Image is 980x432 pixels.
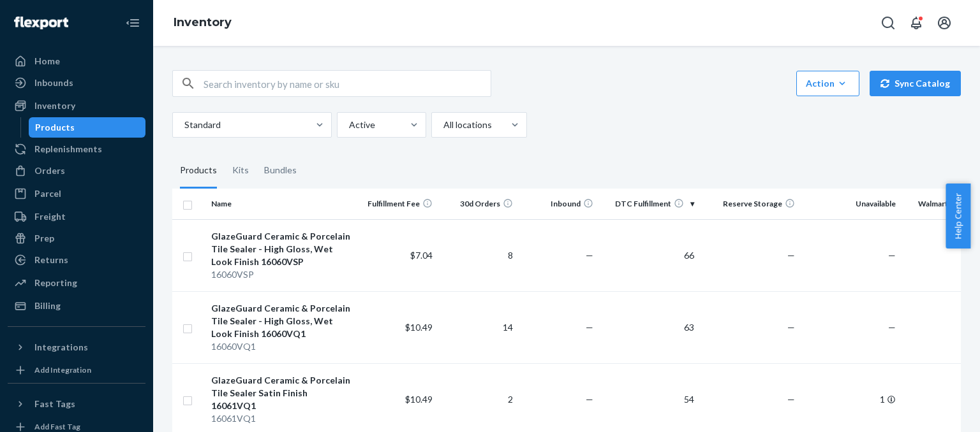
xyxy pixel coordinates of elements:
[34,364,91,375] div: Add Integration
[211,340,352,353] div: 16060VQ1
[34,421,80,432] div: Add Fast Tag
[8,206,145,227] a: Freight
[796,71,859,96] button: Action
[206,189,357,219] th: Name
[348,119,349,131] input: Active
[8,51,145,71] a: Home
[598,219,699,291] td: 66
[34,232,54,245] div: Prep
[8,73,145,93] a: Inbounds
[211,374,352,412] div: GlazeGuard Ceramic & Porcelain Tile Sealer Satin Finish 16061VQ1
[806,77,850,90] div: Action
[34,341,88,354] div: Integrations
[8,96,145,116] a: Inventory
[357,189,437,219] th: Fulfillment Fee
[8,394,145,414] button: Fast Tags
[787,394,795,405] span: —
[438,219,518,291] td: 8
[34,398,75,410] div: Fast Tags
[787,322,795,333] span: —
[586,322,593,333] span: —
[34,277,77,289] div: Reporting
[586,394,593,405] span: —
[34,299,61,312] div: Billing
[183,119,184,131] input: Standard
[438,291,518,363] td: 14
[8,184,145,204] a: Parcel
[598,291,699,363] td: 63
[211,268,352,281] div: 16060VSP
[946,184,970,248] button: Help Center
[598,189,699,219] th: DTC Fulfillment
[899,394,967,426] iframe: Opens a widget where you can chat to one of our agents
[34,143,102,155] div: Replenishments
[888,250,896,261] span: —
[8,296,145,316] a: Billing
[211,302,352,340] div: GlazeGuard Ceramic & Porcelain Tile Sealer - High Gloss, Wet Look Finish 16060VQ1
[174,15,232,29] a: Inventory
[442,119,443,131] input: All locations
[903,10,929,36] button: Open notifications
[264,153,297,189] div: Bundles
[34,164,65,177] div: Orders
[699,189,800,219] th: Reserve Storage
[8,228,145,248] a: Prep
[787,250,795,261] span: —
[875,10,901,36] button: Open Search Box
[8,161,145,181] a: Orders
[14,17,68,29] img: Flexport logo
[34,254,68,266] div: Returns
[888,322,896,333] span: —
[211,230,352,268] div: GlazeGuard Ceramic & Porcelain Tile Sealer - High Gloss, Wet Look Finish 16060VSP
[34,76,73,89] div: Inbounds
[35,121,75,134] div: Products
[232,153,249,189] div: Kits
[405,322,433,333] span: $10.49
[34,187,61,200] div: Parcel
[204,71,491,96] input: Search inventory by name or sku
[34,99,75,112] div: Inventory
[8,273,145,293] a: Reporting
[586,250,593,261] span: —
[29,117,146,138] a: Products
[870,71,961,96] button: Sync Catalog
[8,363,145,378] a: Add Integration
[8,139,145,159] a: Replenishments
[405,394,433,405] span: $10.49
[163,4,242,41] ol: breadcrumbs
[120,10,145,36] button: Close Navigation
[800,189,901,219] th: Unavailable
[211,412,352,425] div: 16061VQ1
[410,250,433,261] span: $7.04
[34,55,60,68] div: Home
[34,210,66,223] div: Freight
[180,153,217,189] div: Products
[438,189,518,219] th: 30d Orders
[8,250,145,270] a: Returns
[932,10,957,36] button: Open account menu
[518,189,598,219] th: Inbound
[8,337,145,357] button: Integrations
